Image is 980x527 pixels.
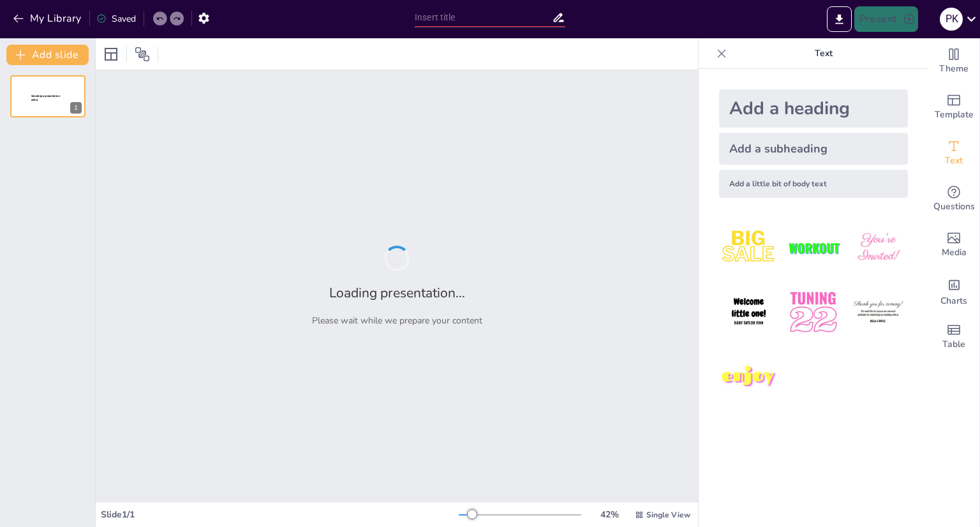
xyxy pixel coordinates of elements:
div: Slide 1 / 1 [101,508,459,521]
button: p k [940,6,963,32]
span: Table [942,338,965,352]
img: 3.jpeg [849,218,908,278]
span: Questions [933,200,975,214]
button: Export to PowerPoint [827,6,852,32]
p: Text [732,38,916,69]
div: Add text boxes [928,130,979,176]
img: 1.jpeg [719,218,778,278]
div: Add a little bit of body text [719,170,908,198]
p: Please wait while we prepare your content [312,315,482,327]
span: Theme [939,62,969,76]
span: Text [945,154,963,168]
div: 42 % [594,508,625,521]
div: 1 [10,75,85,117]
div: Layout [101,44,121,64]
img: 6.jpeg [849,283,908,342]
div: Add a heading [719,89,908,128]
img: 5.jpeg [783,283,843,342]
span: Single View [646,510,690,520]
h2: Loading presentation... [329,284,465,302]
div: Saved [96,13,136,25]
div: 1 [70,102,82,114]
div: Get real-time input from your audience [928,176,979,222]
span: Position [135,47,150,62]
div: Add ready made slides [928,84,979,130]
button: Add slide [6,45,89,65]
div: p k [940,8,963,31]
div: Add a subheading [719,133,908,165]
img: 7.jpeg [719,348,778,407]
button: My Library [10,8,87,29]
button: Present [854,6,918,32]
span: Media [942,246,967,260]
img: 2.jpeg [783,218,843,278]
span: Charts [940,294,967,308]
span: Sendsteps presentation editor [31,94,60,101]
input: Insert title [415,8,552,27]
span: Template [935,108,974,122]
img: 4.jpeg [719,283,778,342]
div: Add images, graphics, shapes or video [928,222,979,268]
div: Change the overall theme [928,38,979,84]
div: Add charts and graphs [928,268,979,314]
div: Add a table [928,314,979,360]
